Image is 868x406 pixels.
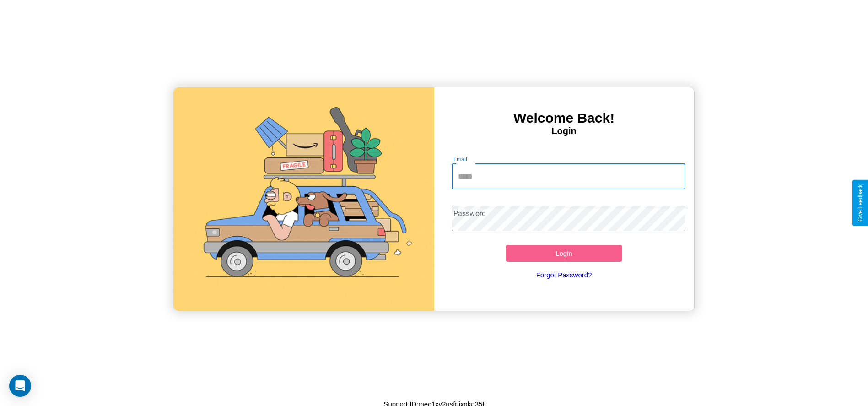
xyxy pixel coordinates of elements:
div: Give Feedback [857,184,863,222]
label: Email [453,155,468,163]
img: gif [174,87,434,311]
a: Forgot Password? [447,262,681,288]
button: Login [506,245,623,262]
h3: Welcome Back! [434,110,694,126]
h4: Login [434,126,694,136]
div: Open Intercom Messenger [9,375,31,397]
